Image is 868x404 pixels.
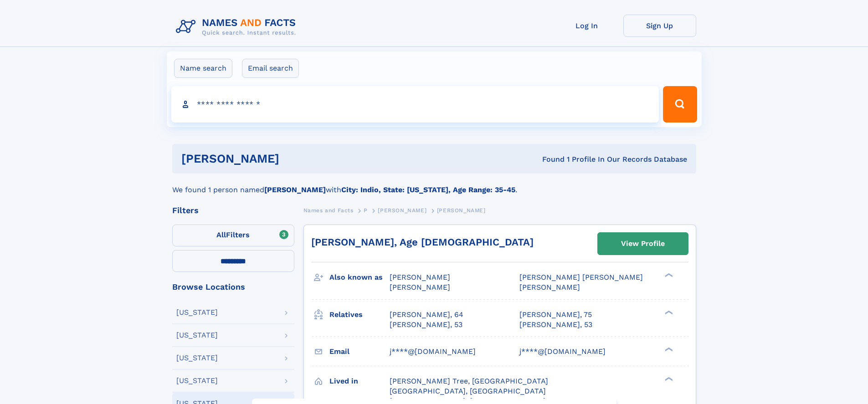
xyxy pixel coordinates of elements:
[663,86,697,123] button: Search Button
[216,230,226,239] span: All
[663,376,673,382] div: ❯
[390,320,462,330] a: [PERSON_NAME], 53
[311,236,534,248] a: [PERSON_NAME], Age [DEMOGRAPHIC_DATA]
[390,377,548,385] span: [PERSON_NAME] Tree, [GEOGRAPHIC_DATA]
[598,233,688,255] a: View Profile
[390,387,546,395] span: [GEOGRAPHIC_DATA], [GEOGRAPHIC_DATA]
[176,332,218,339] div: [US_STATE]
[663,346,673,352] div: ❯
[329,373,390,389] h3: Lived in
[171,86,659,123] input: search input
[329,270,390,285] h3: Also known as
[519,310,592,320] a: [PERSON_NAME], 75
[390,283,450,291] span: [PERSON_NAME]
[181,153,411,164] h1: [PERSON_NAME]
[364,205,368,216] a: P
[341,185,515,194] b: City: Indio, State: [US_STATE], Age Range: 35-45
[174,59,232,78] label: Name search
[264,185,326,194] b: [PERSON_NAME]
[303,205,354,216] a: Names and Facts
[550,15,623,37] a: Log In
[390,310,463,320] a: [PERSON_NAME], 64
[411,154,687,164] div: Found 1 Profile In Our Records Database
[519,273,643,281] span: [PERSON_NAME] [PERSON_NAME]
[378,207,426,214] span: [PERSON_NAME]
[623,15,696,37] a: Sign Up
[176,354,218,362] div: [US_STATE]
[172,174,696,195] div: We found 1 person named with .
[390,273,450,281] span: [PERSON_NAME]
[329,344,390,359] h3: Email
[242,59,299,78] label: Email search
[519,283,580,291] span: [PERSON_NAME]
[621,233,665,254] div: View Profile
[378,205,426,216] a: [PERSON_NAME]
[329,307,390,322] h3: Relatives
[172,15,303,39] img: Logo Names and Facts
[519,320,592,330] a: [PERSON_NAME], 53
[663,272,673,278] div: ❯
[437,207,486,214] span: [PERSON_NAME]
[172,206,294,215] div: Filters
[172,283,294,291] div: Browse Locations
[172,225,294,246] label: Filters
[364,207,368,214] span: P
[663,309,673,315] div: ❯
[176,309,218,316] div: [US_STATE]
[176,377,218,384] div: [US_STATE]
